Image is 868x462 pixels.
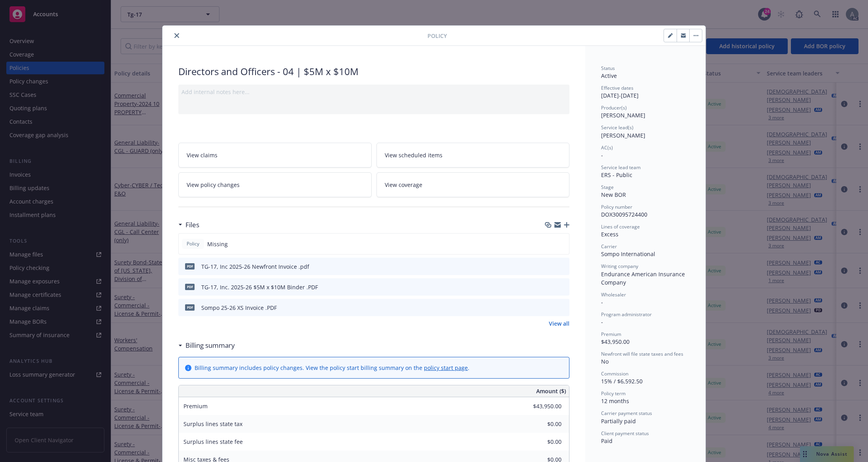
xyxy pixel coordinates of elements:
[601,291,626,298] span: Wholesaler
[547,283,553,291] button: download file
[601,204,632,210] span: Policy number
[559,283,566,291] button: preview file
[601,390,626,397] span: Policy term
[178,143,372,168] a: View claims
[601,331,621,338] span: Premium
[185,340,235,351] h3: Billing summary
[178,340,235,351] div: Billing summary
[601,430,649,437] span: Client payment status
[601,132,645,139] span: [PERSON_NAME]
[601,243,617,250] span: Carrier
[207,240,228,248] span: Missing
[601,72,617,79] span: Active
[601,104,627,111] span: Producer(s)
[178,65,569,78] div: Directors and Officers - 04 | $5M x $10M
[601,397,629,405] span: 12 months
[601,263,638,270] span: Writing company
[424,364,468,371] a: policy start page
[601,270,686,286] span: Endurance American Insurance Company
[185,304,195,310] span: PDF
[536,387,566,395] span: Amount ($)
[515,400,566,412] input: 0.00
[195,364,469,372] div: Billing summary includes policy changes. View the policy start billing summary on the .
[601,111,645,119] span: [PERSON_NAME]
[185,284,195,290] span: PDF
[601,144,613,151] span: AC(s)
[376,143,570,168] a: View scheduled items
[601,417,636,425] span: Partially paid
[547,304,553,312] button: download file
[601,171,632,179] span: ERS - Public
[201,304,277,312] div: Sompo 25-26 XS Invoice .PDF
[515,418,566,430] input: 0.00
[601,65,615,72] span: Status
[549,319,569,328] a: View all
[601,184,614,190] span: Stage
[601,351,683,357] span: Newfront will file state taxes and fees
[547,262,553,271] button: download file
[385,151,443,159] span: View scheduled items
[187,151,217,159] span: View claims
[601,358,609,365] span: No
[183,420,242,428] span: Surplus lines state tax
[185,220,199,230] h3: Files
[185,263,195,269] span: pdf
[427,32,447,40] span: Policy
[178,220,199,230] div: Files
[601,85,634,91] span: Effective dates
[559,262,566,271] button: preview file
[601,223,640,230] span: Lines of coverage
[601,338,630,345] span: $43,950.00
[601,124,634,131] span: Service lead(s)
[601,318,603,326] span: -
[559,304,566,312] button: preview file
[376,172,570,197] a: View coverage
[601,85,690,100] div: [DATE] - [DATE]
[601,151,603,159] span: -
[201,283,318,291] div: TG-17, Inc. 2025-26 $5M x $10M Binder .PDF
[201,262,309,271] div: TG-17, Inc 2025-26 Newfront Invoice .pdf
[183,438,243,445] span: Surplus lines state fee
[601,250,655,258] span: Sompo International
[601,230,690,238] div: Excess
[178,172,372,197] a: View policy changes
[601,191,626,198] span: New BOR
[601,370,628,377] span: Commission
[601,437,613,445] span: Paid
[185,240,201,247] span: Policy
[601,211,647,218] span: DOX30095724400
[172,31,182,40] button: close
[182,88,566,96] div: Add internal notes here...
[187,181,240,189] span: View policy changes
[601,164,641,171] span: Service lead team
[601,377,643,385] span: 15% / $6,592.50
[601,410,652,417] span: Carrier payment status
[601,298,603,306] span: -
[385,181,422,189] span: View coverage
[515,436,566,448] input: 0.00
[183,402,208,410] span: Premium
[601,311,652,318] span: Program administrator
